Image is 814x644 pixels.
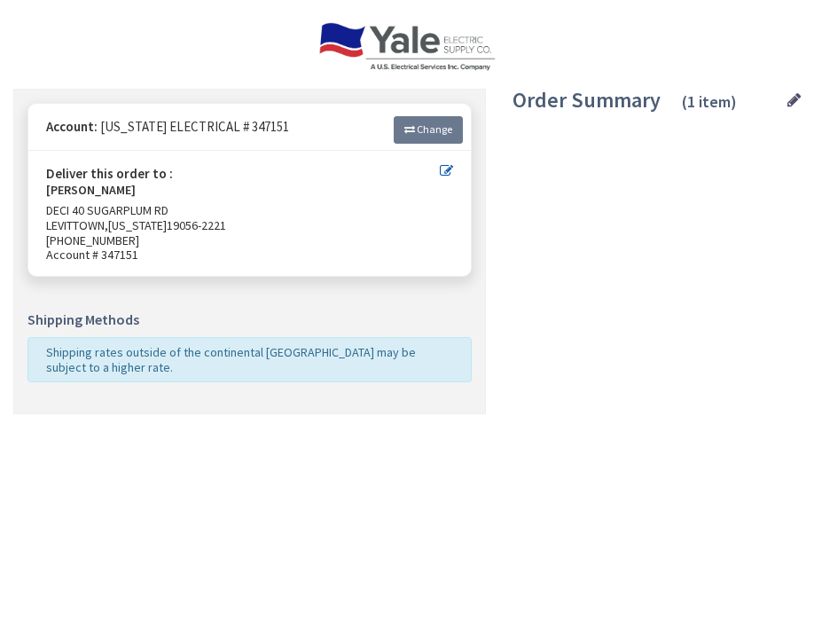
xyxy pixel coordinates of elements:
[46,183,136,203] strong: [PERSON_NAME]
[46,247,453,263] span: Account # 347151
[513,86,661,114] span: Order Summary
[318,22,496,71] img: Yale Electric Supply Co.
[46,165,173,182] strong: Deliver this order to :
[394,116,463,143] a: Change
[417,122,452,136] span: Change
[46,217,108,233] span: LEVITTOWN,
[46,118,98,135] strong: Account:
[46,232,139,248] span: [PHONE_NUMBER]
[46,344,416,375] span: Shipping rates outside of the continental [GEOGRAPHIC_DATA] may be subject to a higher rate.
[27,312,472,328] h5: Shipping Methods
[100,118,289,135] span: [US_STATE] ELECTRICAL # 347151
[108,217,167,233] span: [US_STATE]
[682,91,737,112] span: (1 item)
[46,202,168,218] span: DECI 40 SUGARPLUM RD
[167,217,226,233] span: 19056-2221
